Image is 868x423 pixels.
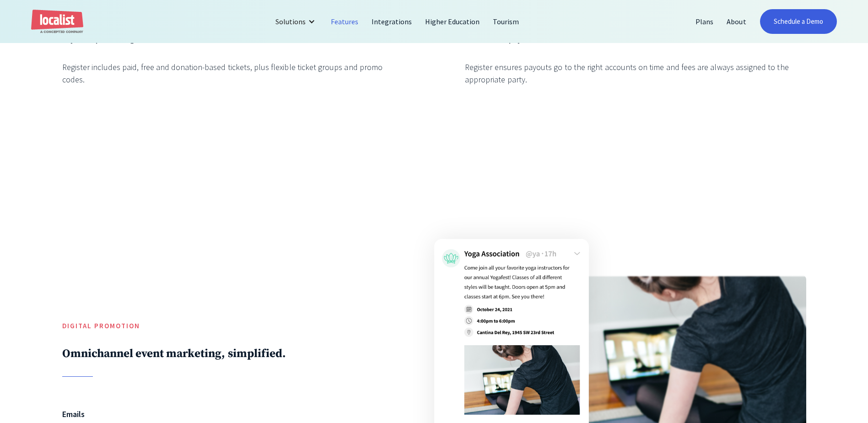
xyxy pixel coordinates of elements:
h5: Digital Promotion [62,321,403,331]
h6: Emails [62,408,403,420]
a: Plans [689,11,720,33]
h2: Omnichannel event marketing, simplified. [62,347,403,361]
a: About [720,11,753,33]
div: Register includes paid, free and donation-based tickets, plus flexible ticket groups and promo co... [62,61,403,86]
a: Features [324,11,365,33]
a: Tourism [486,11,526,33]
div: Solutions [275,16,306,27]
a: home [31,10,83,34]
div: Solutions [269,11,324,33]
a: Integrations [365,11,419,33]
a: Schedule a Demo [760,9,837,34]
div: Register ensures payouts go to the right accounts on time and fees are always assigned to the app... [465,61,806,86]
a: Higher Education [419,11,487,33]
